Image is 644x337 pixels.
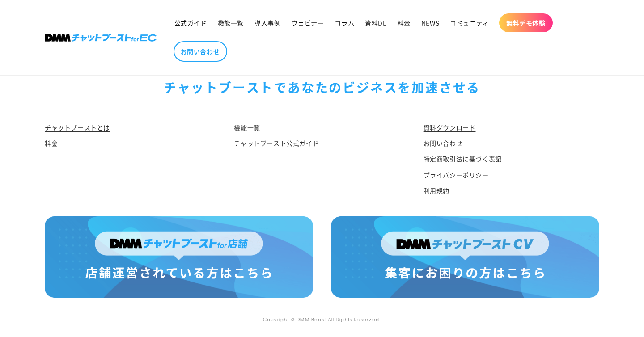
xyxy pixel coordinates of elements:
span: 機能一覧 [218,19,244,27]
a: お問い合わせ [174,41,227,62]
span: NEWS [421,19,439,27]
span: 公式ガイド [174,19,207,27]
span: お問い合わせ [181,47,220,55]
a: コミュニティ [445,13,495,32]
a: 公式ガイド [169,13,212,32]
a: 機能一覧 [234,122,260,135]
span: 料金 [398,19,411,27]
small: Copyright © DMM Boost All Rights Reserved. [263,316,381,323]
span: 無料デモ体験 [506,19,546,27]
a: NEWS [416,13,445,32]
img: 集客にお困りの方はこちら [331,216,599,298]
span: ウェビナー [291,19,324,27]
img: 店舗運営されている方はこちら [45,216,313,298]
a: プライバシーポリシー [424,167,489,183]
a: 資料DL [360,13,392,32]
a: 無料デモ体験 [499,13,553,32]
span: 導入事例 [254,19,280,27]
span: 資料DL [365,19,386,27]
span: コミュニティ [450,19,489,27]
span: コラム [335,19,354,27]
a: チャットブースト公式ガイド [234,135,319,151]
a: 資料ダウンロード [424,122,476,135]
a: お問い合わせ [424,135,463,151]
a: 料金 [45,135,58,151]
a: チャットブーストとは [45,122,110,135]
a: 特定商取引法に基づく表記 [424,151,502,167]
a: 機能一覧 [212,13,249,32]
a: 利用規約 [424,183,449,198]
a: 料金 [392,13,416,32]
a: ウェビナー [286,13,329,32]
a: コラム [329,13,360,32]
img: 株式会社DMM Boost [45,34,157,42]
div: チャットブーストで あなたのビジネスを加速させる [45,76,599,98]
a: 導入事例 [249,13,286,32]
